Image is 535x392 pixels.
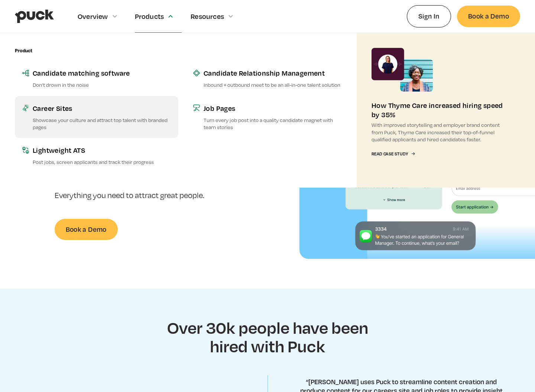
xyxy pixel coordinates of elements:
div: Overview [78,12,108,20]
div: How Thyme Care increased hiring speed by 35% [372,101,505,119]
a: Book a Demo [457,6,520,27]
p: Showcase your culture and attract top talent with branded pages [33,116,171,131]
p: Everything you need to attract great people. [55,190,231,201]
div: Career Sites [33,103,171,113]
div: Resources [191,12,224,20]
h2: Over 30k people have been hired with Puck [158,318,377,355]
a: Candidate Relationship ManagementInbound + outbound meet to be an all-in-one talent solution [186,61,349,96]
a: Sign In [407,5,451,27]
a: How Thyme Care increased hiring speed by 35%With improved storytelling and employer brand content... [357,33,520,188]
p: With improved storytelling and employer brand content from Puck, Thyme Care increased their top-o... [372,121,505,143]
a: Career SitesShowcase your culture and attract top talent with branded pages [15,96,178,138]
p: Turn every job post into a quality candidate magnet with team stories [204,116,342,131]
p: Don’t drown in the noise [33,81,171,88]
a: Lightweight ATSPost jobs, screen applicants and track their progress [15,138,178,173]
div: Products [135,12,164,20]
a: Book a Demo [55,219,118,240]
div: Candidate Relationship Management [204,68,342,78]
div: Read Case Study [372,152,408,157]
div: Candidate matching software [33,68,171,78]
p: Inbound + outbound meet to be an all-in-one talent solution [204,81,342,88]
div: Job Pages [204,103,342,113]
div: Lightweight ATS [33,145,171,155]
p: Post jobs, screen applicants and track their progress [33,158,171,165]
a: Candidate matching softwareDon’t drown in the noise [15,61,178,96]
a: Job PagesTurn every job post into a quality candidate magnet with team stories [186,96,349,138]
div: Product [15,48,32,53]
